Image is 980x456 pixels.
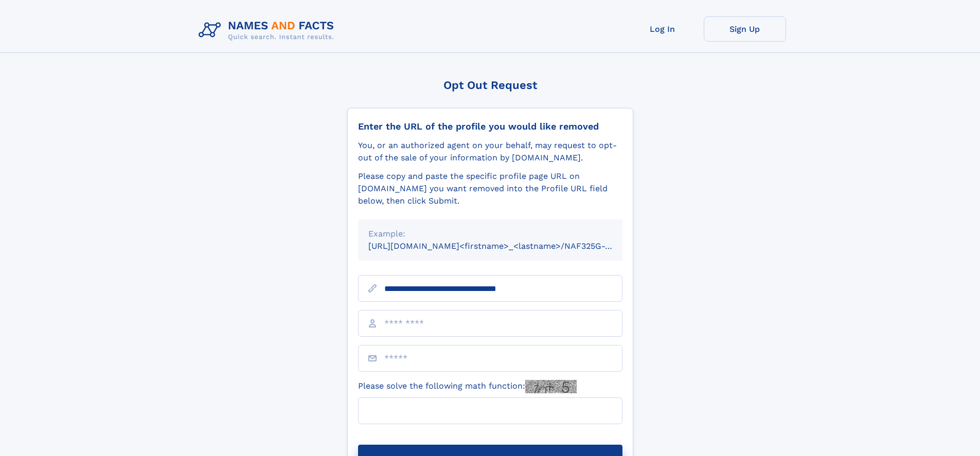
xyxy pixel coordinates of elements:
div: Example: [368,228,612,240]
div: You, or an authorized agent on your behalf, may request to opt-out of the sale of your informatio... [358,139,622,164]
img: Logo Names and Facts [194,16,343,44]
div: Please copy and paste the specific profile page URL on [DOMAIN_NAME] you want removed into the Pr... [358,170,622,207]
a: Log In [621,16,704,42]
a: Sign Up [704,16,786,42]
small: [URL][DOMAIN_NAME]<firstname>_<lastname>/NAF325G-xxxxxxxx [368,241,642,251]
label: Please solve the following math function: [358,380,577,393]
div: Opt Out Request [347,79,633,92]
div: Enter the URL of the profile you would like removed [358,121,622,132]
